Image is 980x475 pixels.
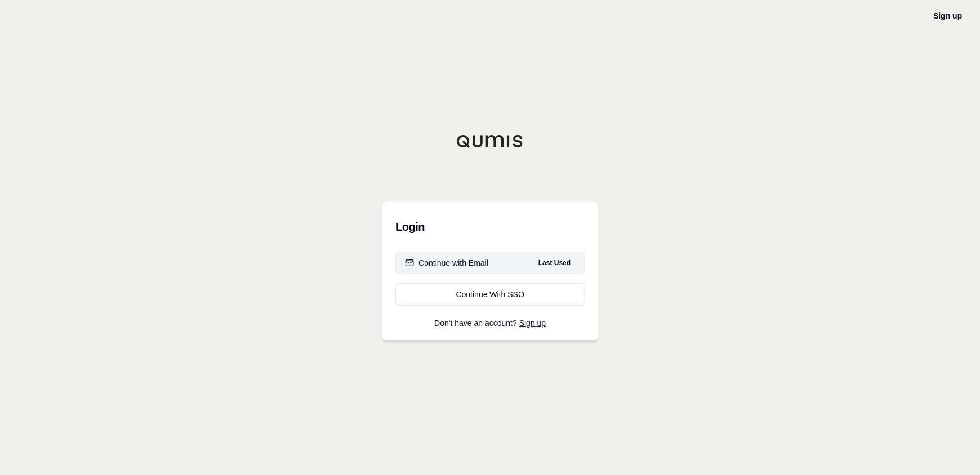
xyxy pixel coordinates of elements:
[405,257,488,268] div: Continue with Email
[405,289,575,300] div: Continue With SSO
[456,135,524,148] img: Qumis
[933,11,962,20] a: Sign up
[519,319,546,328] a: Sign up
[395,319,585,327] p: Don't have an account?
[534,256,575,270] span: Last Used
[395,283,585,306] a: Continue With SSO
[395,252,585,274] button: Continue with EmailLast Used
[395,216,585,238] h3: Login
